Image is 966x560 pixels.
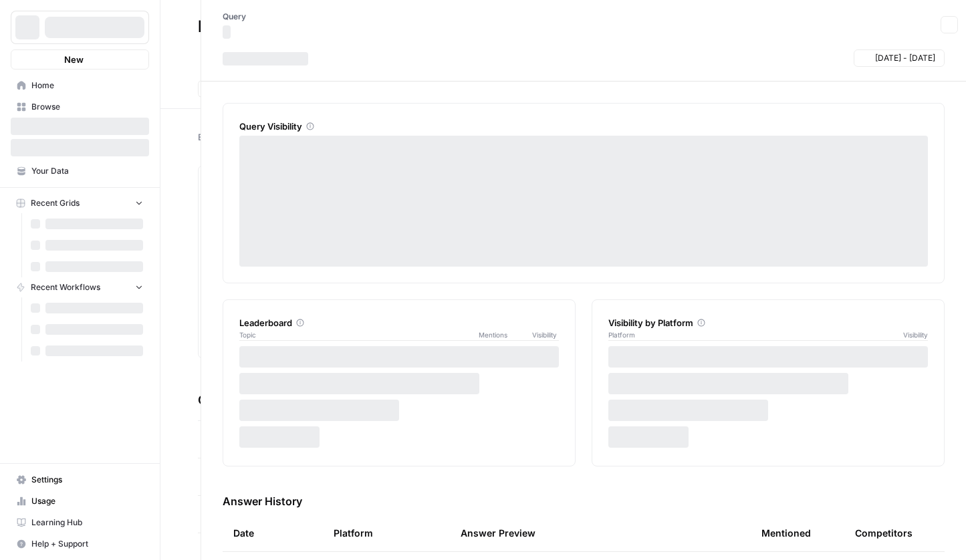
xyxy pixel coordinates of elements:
span: Mentions [479,329,532,340]
div: Query Visibility [239,120,928,133]
div: Platform [334,515,373,551]
div: Date [233,515,254,551]
span: Topic [239,329,479,340]
p: Query [223,11,246,23]
div: Visibility by Platform [608,316,928,329]
div: Leaderboard [239,316,559,329]
div: Answer Preview [461,515,740,551]
span: [DATE] - [DATE] [875,52,935,64]
div: Competitors [855,527,913,540]
button: [DATE] - [DATE] [854,49,945,67]
span: Visibility [532,329,559,340]
span: Visibility [903,329,928,340]
h3: Answer History [223,493,945,509]
div: Mentioned [761,515,811,551]
span: Platform [608,329,635,340]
